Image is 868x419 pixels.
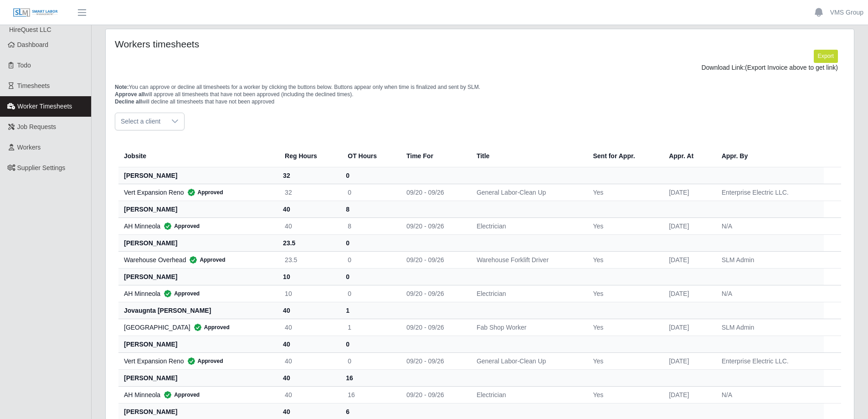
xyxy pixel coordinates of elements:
[9,26,51,33] span: HireQuest LLC
[714,145,824,167] th: Appr. By
[190,323,230,332] span: Approved
[586,184,662,201] td: Yes
[115,83,845,105] p: You can approve or decline all timesheets for a worker by clicking the buttons below. Buttons app...
[160,222,200,231] span: Approved
[277,369,340,386] th: 40
[340,167,399,184] th: 0
[118,268,277,285] th: [PERSON_NAME]
[184,188,223,197] span: Approved
[277,217,340,234] td: 40
[340,268,399,285] th: 0
[662,251,714,268] td: [DATE]
[277,184,340,201] td: 32
[830,8,863,17] a: VMS Group
[118,234,277,251] th: [PERSON_NAME]
[277,285,340,302] td: 10
[662,184,714,201] td: [DATE]
[714,251,824,268] td: SLM Admin
[399,145,469,167] th: Time For
[17,62,31,69] span: Todo
[277,167,340,184] th: 32
[118,201,277,217] th: [PERSON_NAME]
[586,251,662,268] td: Yes
[586,217,662,234] td: Yes
[340,369,399,386] th: 16
[124,188,270,197] div: Vert Expansion Reno
[184,357,223,366] span: Approved
[277,234,340,251] th: 23.5
[469,217,586,234] td: Electrician
[277,268,340,285] th: 10
[124,289,270,298] div: AH Minneola
[160,289,200,298] span: Approved
[124,255,270,264] div: Warehouse Overhead
[118,302,277,319] th: jovaugnta [PERSON_NAME]
[714,386,824,403] td: N/A
[277,201,340,217] th: 40
[469,145,586,167] th: Title
[399,352,469,369] td: 09/20 - 09/26
[160,390,200,399] span: Approved
[469,285,586,302] td: Electrician
[115,113,166,130] span: Select a client
[469,184,586,201] td: General Labor-Clean Up
[115,98,142,105] span: Decline all
[124,390,270,399] div: AH Minneola
[586,386,662,403] td: Yes
[662,285,714,302] td: [DATE]
[714,285,824,302] td: N/A
[586,285,662,302] td: Yes
[277,352,340,369] td: 40
[17,164,66,171] span: Supplier Settings
[469,251,586,268] td: Warehouse Forklift Driver
[340,319,399,336] td: 1
[586,319,662,336] td: Yes
[586,352,662,369] td: Yes
[277,145,340,167] th: Reg Hours
[469,319,586,336] td: Fab Shop Worker
[277,251,340,268] td: 23.5
[17,103,72,110] span: Worker Timesheets
[277,319,340,336] td: 40
[399,285,469,302] td: 09/20 - 09/26
[340,201,399,217] th: 8
[469,352,586,369] td: General Labor-Clean Up
[662,319,714,336] td: [DATE]
[340,145,399,167] th: OT Hours
[115,38,411,50] h4: Workers timesheets
[277,336,340,352] th: 40
[714,217,824,234] td: N/A
[662,145,714,167] th: Appr. At
[186,255,225,264] span: Approved
[340,336,399,352] th: 0
[124,357,270,366] div: Vert Expansion Reno
[745,64,838,71] span: (Export Invoice above to get link)
[399,184,469,201] td: 09/20 - 09/26
[340,302,399,319] th: 1
[115,84,129,90] span: Note:
[714,184,824,201] td: Enterprise Electric LLC.
[399,319,469,336] td: 09/20 - 09/26
[17,144,41,151] span: Workers
[17,123,56,130] span: Job Requests
[340,285,399,302] td: 0
[399,217,469,234] td: 09/20 - 09/26
[662,217,714,234] td: [DATE]
[118,369,277,386] th: [PERSON_NAME]
[340,352,399,369] td: 0
[17,41,49,48] span: Dashboard
[586,145,662,167] th: Sent for Appr.
[714,352,824,369] td: Enterprise Electric LLC.
[340,251,399,268] td: 0
[814,50,838,62] button: Export
[118,336,277,352] th: [PERSON_NAME]
[662,352,714,369] td: [DATE]
[17,82,50,89] span: Timesheets
[124,222,270,231] div: AH Minneola
[118,167,277,184] th: [PERSON_NAME]
[399,386,469,403] td: 09/20 - 09/26
[469,386,586,403] td: Electrician
[340,386,399,403] td: 16
[277,386,340,403] td: 40
[122,63,838,72] div: Download Link:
